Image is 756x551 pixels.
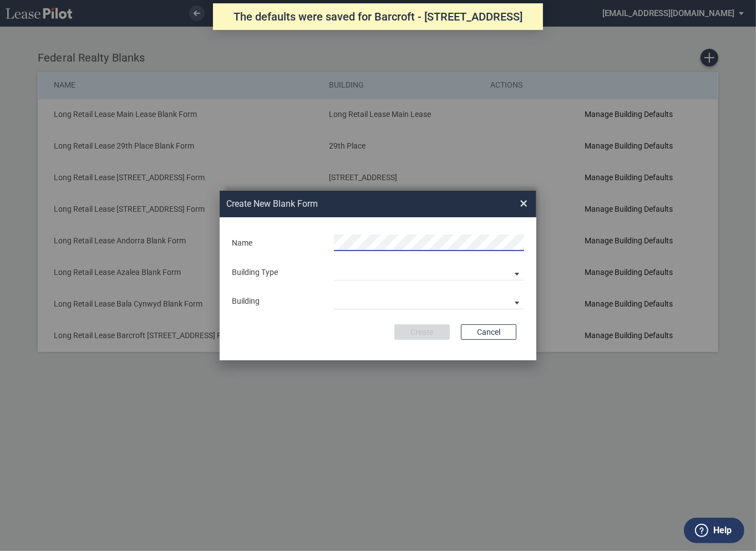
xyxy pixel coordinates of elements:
[225,267,327,278] div: Building Type
[220,191,536,361] md-dialog: Create New ...
[213,3,543,30] div: The defaults were saved for Barcroft - [STREET_ADDRESS]
[334,234,524,251] input: Name
[334,293,524,309] md-select: Building Type
[520,195,527,212] span: ×
[394,324,450,340] button: Create
[225,296,327,307] div: Building
[713,523,732,538] label: Help
[225,238,327,249] div: Name
[334,264,524,280] md-select: Building Type
[461,324,516,340] button: Cancel
[226,198,477,210] h2: Create New Blank Form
